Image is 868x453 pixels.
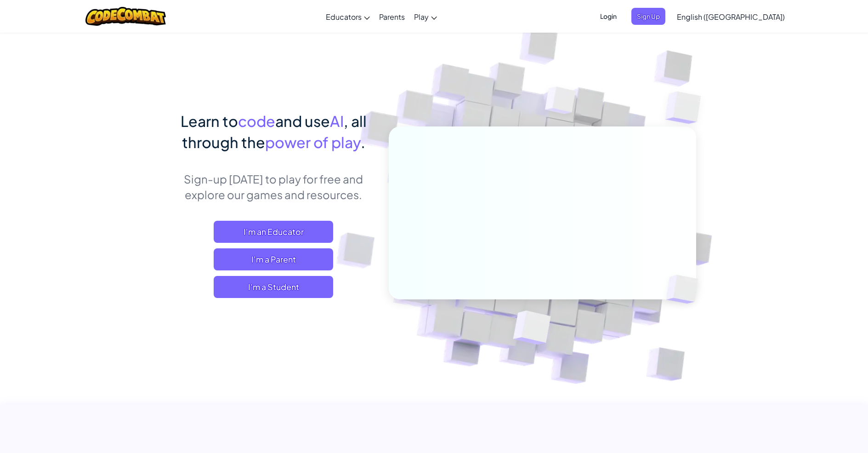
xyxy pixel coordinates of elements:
[361,133,365,151] span: .
[330,112,344,130] span: AI
[214,276,333,298] button: I'm a Student
[631,8,665,25] button: Sign Up
[85,7,166,26] img: CodeCombat logo
[238,112,275,130] span: code
[265,133,361,151] span: power of play
[647,69,726,147] img: Overlap cubes
[409,4,442,29] a: Play
[414,12,429,22] span: Play
[672,4,789,29] a: English ([GEOGRAPHIC_DATA])
[275,112,330,130] span: and use
[321,4,374,29] a: Educators
[528,69,594,137] img: Overlap cubes
[214,221,333,243] a: I'm an Educator
[172,171,375,202] p: Sign-up [DATE] to play for free and explore our games and resources.
[326,12,362,22] span: Educators
[181,112,238,130] span: Learn to
[490,291,573,367] img: Overlap cubes
[677,12,785,22] span: English ([GEOGRAPHIC_DATA])
[651,256,720,323] img: Overlap cubes
[214,248,333,270] a: I'm a Parent
[595,8,622,25] button: Login
[374,4,409,29] a: Parents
